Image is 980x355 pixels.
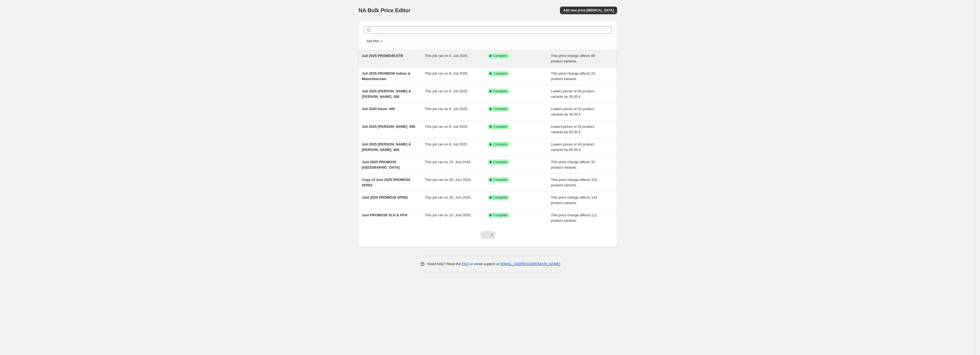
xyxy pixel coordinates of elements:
[493,107,507,111] span: Complete
[551,71,595,81] span: This price change affects 24 product variants.
[493,71,507,76] span: Complete
[563,8,614,13] span: Add new price [MEDICAL_DATA]
[551,125,595,134] span: Lowers prices of 20 product variants by 50.00 €
[488,231,495,239] button: Next
[427,262,462,266] span: Need help? Read the
[362,195,408,199] span: Juni 2025 PROMO26 SP002
[362,125,415,129] span: Juli 2025 [PERSON_NAME] -50€
[425,213,471,217] span: This job ran on 20. Juni 2025.
[493,89,507,93] span: Complete
[362,107,395,111] span: Juli 2025 Aksel -40€
[362,54,403,58] span: Juli 2025 PROMO45 ETB
[425,160,471,164] span: This job ran on 24. Juni 2025.
[493,54,507,58] span: Complete
[425,54,468,58] span: This job ran on 9. Juli 2025.
[366,39,379,43] span: Add filter
[364,38,386,44] button: Add filter
[500,262,560,266] a: [EMAIL_ADDRESS][DOMAIN_NAME]
[551,178,597,187] span: This price change affects 124 product variants.
[493,195,507,200] span: Complete
[480,231,495,239] nav: Pagination
[362,213,407,217] span: Juni PROMO30 SLH & HTH
[362,71,411,81] span: Juli 2025 PROMO50 Indoor & Matschküchen
[551,89,595,99] span: Lowers prices of 40 product variants by 30.00 €
[551,107,595,116] span: Lowers prices of 20 product variants by 40.00 €
[362,178,410,187] span: Copy of Juni 2025 PROMO26 SP002
[425,107,468,111] span: This job ran on 8. Juli 2025.
[462,262,469,266] a: FAQ
[362,160,400,169] span: Juni 2025 PROMO35 [GEOGRAPHIC_DATA]
[425,89,468,93] span: This job ran on 8. Juli 2025.
[425,142,468,146] span: This job ran on 8. Juli 2025.
[551,195,597,205] span: This price change affects 124 product variants.
[560,7,617,14] button: Add new price [MEDICAL_DATA]
[551,54,595,63] span: This price change affects 88 product variants.
[362,142,411,152] span: Juli 2025 [PERSON_NAME] & [PERSON_NAME] -80€
[493,213,507,217] span: Complete
[551,213,597,223] span: This price change affects 112 product variants.
[425,125,468,129] span: This job ran on 8. Juli 2025.
[362,89,411,99] span: Juli 2025 [PERSON_NAME] & [PERSON_NAME] -30€
[551,142,595,152] span: Lowers prices of 40 product variants by 80.00 €
[359,7,411,13] span: NA Bulk Price Editor
[493,160,507,164] span: Complete
[551,160,595,169] span: This price change affects 20 product variants.
[425,71,468,75] span: This job ran on 9. Juli 2025.
[493,178,507,182] span: Complete
[425,178,471,182] span: This job ran on 20. Juni 2025.
[425,195,471,199] span: This job ran on 20. Juni 2025.
[469,262,500,266] span: or email support at
[493,125,507,129] span: Complete
[493,142,507,147] span: Complete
